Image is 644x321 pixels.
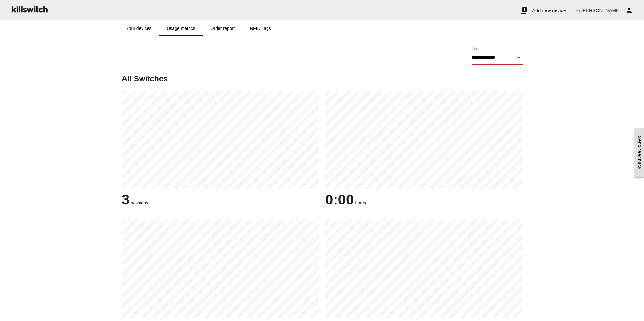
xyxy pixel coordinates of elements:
label: Period [472,46,483,51]
i: person [625,0,633,21]
a: Usage metrics [159,21,203,36]
span: 0:00 [325,191,354,208]
a: Send feedback [635,128,644,177]
span: Hi [575,8,580,13]
span: sessions [131,200,148,205]
h5: All Switches [122,74,523,83]
img: ks-logo-black-160-b.png [10,0,49,18]
span: hours [355,200,366,205]
a: RFID Tags [242,21,279,36]
span: 3 [122,191,130,208]
i: add_to_photos [520,0,527,21]
span: Add new device [532,8,566,13]
a: Your devices [119,21,159,36]
span: [PERSON_NAME] [581,8,620,13]
a: Order report [203,21,242,36]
